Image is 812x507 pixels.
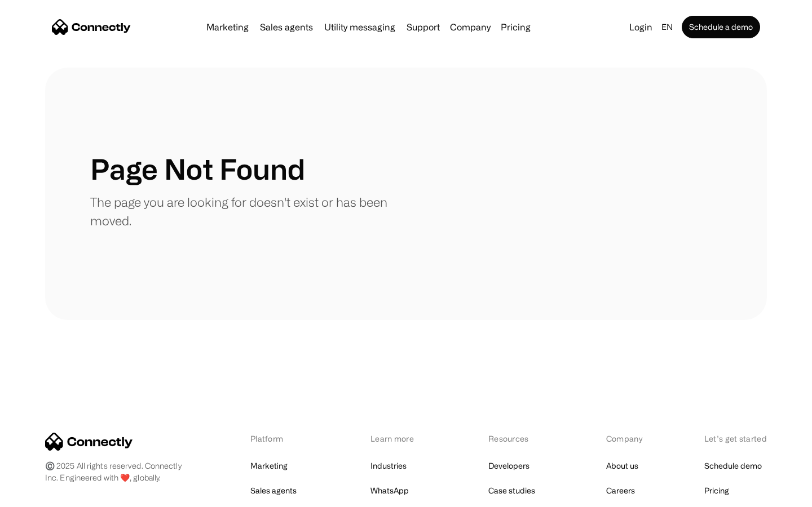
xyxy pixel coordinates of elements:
[255,23,317,32] a: Sales agents
[202,23,253,32] a: Marketing
[682,16,760,38] a: Schedule a demo
[488,433,548,444] div: Resources
[704,458,762,474] a: Schedule demo
[402,23,444,32] a: Support
[11,486,68,503] aside: Language selected: English
[704,433,767,444] div: Let’s get started
[90,193,406,230] p: The page you are looking for doesn't exist or has been moved.
[370,458,407,474] a: Industries
[23,487,68,503] ul: Language list
[250,458,288,474] a: Marketing
[496,23,535,32] a: Pricing
[704,483,729,499] a: Pricing
[450,19,491,35] div: Company
[370,483,409,499] a: WhatsApp
[90,152,305,186] h1: Page Not Found
[320,23,400,32] a: Utility messaging
[606,433,646,444] div: Company
[606,483,635,499] a: Careers
[370,433,430,444] div: Learn more
[606,458,638,474] a: About us
[250,433,312,444] div: Platform
[488,483,535,499] a: Case studies
[488,458,529,474] a: Developers
[250,483,297,499] a: Sales agents
[661,19,673,35] div: en
[625,19,657,35] a: Login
